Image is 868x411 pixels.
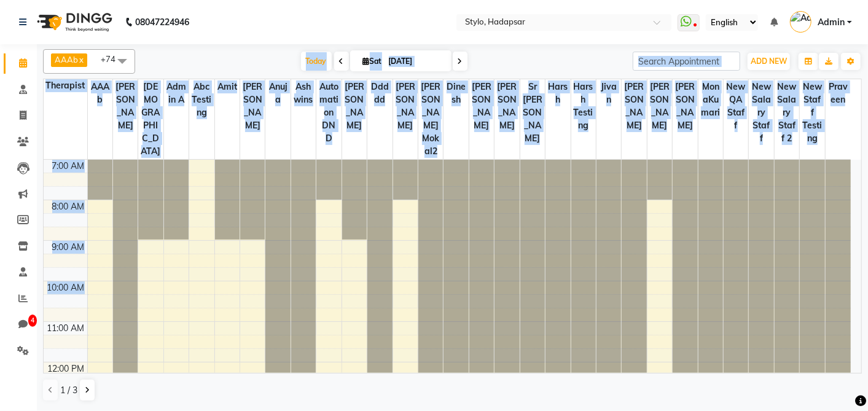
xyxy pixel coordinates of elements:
span: New Salary Staff [749,79,773,146]
span: Anuja [265,79,290,108]
span: praveen [826,79,851,108]
span: [PERSON_NAME] [342,79,367,133]
span: Today [301,52,332,71]
span: jivan [596,79,621,108]
span: [PERSON_NAME] [622,79,646,133]
span: ADD NEW [751,57,787,66]
span: Automation DND [316,79,341,146]
span: [PERSON_NAME] [469,79,494,133]
button: ADD NEW [748,53,790,70]
span: Sr [PERSON_NAME] [520,79,545,146]
div: 10:00 AM [45,281,87,294]
span: Abc testing [189,79,214,120]
span: New Salary Staff 2 [775,79,799,146]
span: Admin A [164,79,189,108]
img: logo [31,5,115,39]
div: Therapist [44,79,87,92]
span: [PERSON_NAME] [393,79,418,133]
span: Amit [215,79,240,95]
span: [PERSON_NAME] [240,79,265,133]
span: [PERSON_NAME] [495,79,519,133]
input: Search Appointment [633,52,740,71]
span: AAAb [88,79,112,108]
span: 1 / 3 [60,384,77,397]
div: 9:00 AM [50,241,87,254]
span: [PERSON_NAME] Mokal2 [418,79,443,159]
span: Admin [818,16,845,29]
span: Sat [360,57,385,66]
b: 08047224946 [135,5,189,39]
span: New QA Staff [724,79,748,133]
input: 2025-10-04 [385,52,447,71]
span: [PERSON_NAME] [113,79,138,133]
span: harsh [545,79,570,108]
a: 4 [4,315,33,335]
span: +74 [101,54,125,64]
img: Admin [790,11,811,33]
a: x [78,55,84,65]
span: AAAb [55,55,78,65]
span: ddddd [367,79,392,108]
span: 4 [28,315,37,327]
div: 7:00 AM [50,160,87,173]
div: 11:00 AM [45,322,87,335]
span: harsh testing [571,79,596,133]
span: [DEMOGRAPHIC_DATA] [138,79,163,159]
span: [PERSON_NAME] [673,79,697,133]
span: MonaKumari [698,79,723,120]
div: 12:00 PM [45,362,87,375]
span: dinesh [444,79,468,108]
span: [PERSON_NAME] [647,79,672,133]
div: 8:00 AM [50,200,87,213]
span: New staff Testing [800,79,824,146]
span: ashwins [291,79,316,108]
